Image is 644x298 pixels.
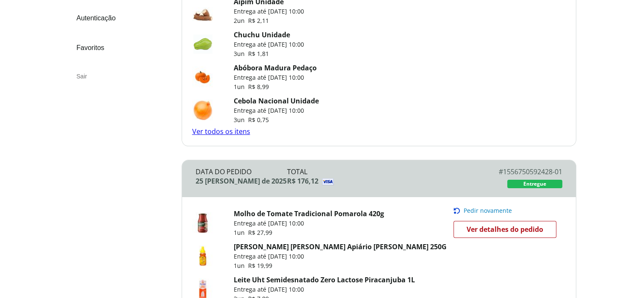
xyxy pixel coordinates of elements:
[248,83,269,91] span: R$ 8,99
[234,275,415,284] a: Leite Uht Semidesnatado Zero Lactose Piracanjuba 1L
[234,209,384,218] a: Molho de Tomate Tradicional Pomarola 420g
[192,245,213,267] img: Mel Bisnaga Silvestre Apiário Flor Da Serra 250G
[470,167,562,176] div: # 1556750592428-01
[234,73,317,82] p: Entrega até [DATE] 10:00
[68,66,175,86] div: Sair
[287,176,470,186] div: R$ 176,12
[196,176,287,186] div: 25 [PERSON_NAME] de 2025
[234,285,415,294] p: Entrega até [DATE] 10:00
[192,0,213,22] img: Aipim Unidade
[234,262,248,270] span: 1 un
[196,167,287,176] div: Data do Pedido
[453,207,562,214] button: Pedir novamente
[234,17,248,25] span: 2 un
[192,100,213,121] img: Cebola Nacional Unidade
[248,116,269,124] span: R$ 0,75
[523,181,546,187] span: Entregue
[234,242,447,251] a: [PERSON_NAME] [PERSON_NAME] Apiário [PERSON_NAME] 250G
[234,7,304,16] p: Entrega até [DATE] 10:00
[248,262,272,270] span: R$ 19,99
[248,17,269,25] span: R$ 2,11
[467,223,543,236] span: Ver detalhes do pedido
[192,127,250,136] a: Ver todos os itens
[322,178,491,186] img: Visa
[453,221,556,238] a: Ver detalhes do pedido
[192,212,213,234] img: Molho de Tomate Tradicional Pomarola 420g
[248,228,272,237] span: R$ 27,99
[192,67,213,88] img: Abóbora Madura Pedaço
[234,83,248,91] span: 1 un
[248,50,269,58] span: R$ 1,81
[234,63,317,72] a: Abóbora Madura Pedaço
[464,207,512,214] span: Pedir novamente
[68,36,175,59] a: Favoritos
[234,252,447,261] p: Entrega até [DATE] 10:00
[68,7,175,30] a: Autenticação
[234,219,384,228] p: Entrega até [DATE] 10:00
[234,50,248,58] span: 3 un
[234,40,304,49] p: Entrega até [DATE] 10:00
[234,30,290,39] a: Chuchu Unidade
[234,96,319,106] a: Cebola Nacional Unidade
[234,116,248,124] span: 3 un
[287,167,470,176] div: Total
[192,33,213,55] img: Chuchu Unidade
[234,106,319,115] p: Entrega até [DATE] 10:00
[234,228,248,237] span: 1 un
